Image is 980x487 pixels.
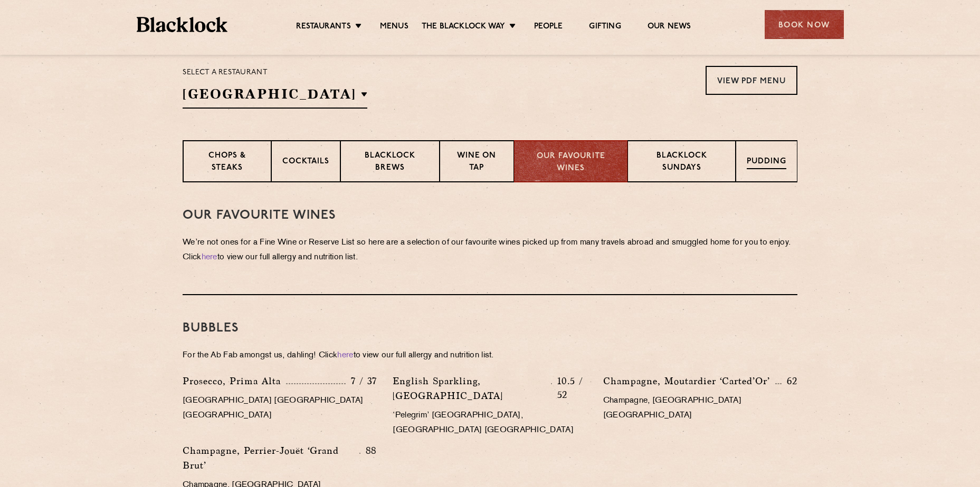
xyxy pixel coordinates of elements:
[603,374,775,388] p: Champagne, Moutardier ‘Carted’Or’
[360,444,377,457] p: 88
[747,156,786,169] p: Pudding
[765,10,844,39] div: Book Now
[194,150,260,175] p: Chops & Steaks
[451,150,502,175] p: Wine on Tap
[137,17,228,32] img: BL_Textured_Logo-footer-cropped.svg
[296,22,351,33] a: Restaurants
[183,374,286,388] p: Prosecco, Prima Alta
[589,22,621,33] a: Gifting
[552,374,587,402] p: 10.5 / 52
[346,374,377,388] p: 7 / 37
[380,22,408,33] a: Menus
[639,150,725,175] p: Blacklock Sundays
[183,443,359,473] p: Champagne, Perrier-Jouët ‘Grand Brut’
[282,156,329,169] p: Cocktails
[183,236,797,265] p: We’re not ones for a Fine Wine or Reserve List so here are a selection of our favourite wines pic...
[648,22,691,33] a: Our News
[183,322,797,335] h3: bubbles
[183,66,367,80] p: Select a restaurant
[183,348,797,363] p: For the Ab Fab amongst us, dahling! Click to view our full allergy and nutrition list.
[183,85,367,109] h2: [GEOGRAPHIC_DATA]
[393,408,587,438] p: ‘Pelegrim’ [GEOGRAPHIC_DATA], [GEOGRAPHIC_DATA] [GEOGRAPHIC_DATA]
[525,151,617,174] p: Our favourite wines
[534,22,563,33] a: People
[393,374,550,403] p: English Sparkling, [GEOGRAPHIC_DATA]
[351,150,429,175] p: Blacklock Brews
[183,394,377,423] p: [GEOGRAPHIC_DATA] [GEOGRAPHIC_DATA] [GEOGRAPHIC_DATA]
[202,254,217,261] a: here
[337,352,353,359] a: here
[706,66,797,95] a: View PDF Menu
[603,394,797,423] p: Champagne, [GEOGRAPHIC_DATA] [GEOGRAPHIC_DATA]
[782,374,797,388] p: 62
[183,209,797,222] h3: Our Favourite Wines
[422,22,505,33] a: The Blacklock Way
